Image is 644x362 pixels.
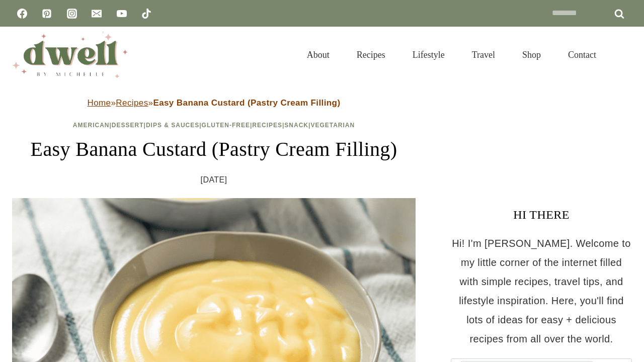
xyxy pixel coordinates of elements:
[509,37,554,72] a: Shop
[73,122,110,129] a: American
[88,98,341,108] span: » »
[136,4,156,24] a: TikTok
[12,4,32,24] a: Facebook
[37,4,57,24] a: Pinterest
[451,234,632,348] p: Hi! I'm [PERSON_NAME]. Welcome to my little corner of the internet filled with simple recipes, tr...
[554,37,610,72] a: Contact
[87,4,107,24] a: Email
[116,98,148,108] a: Recipes
[458,37,509,72] a: Travel
[73,122,355,129] span: | | | | | |
[202,122,250,129] a: Gluten-Free
[310,122,355,129] a: Vegetarian
[615,46,632,63] button: View Search Form
[146,122,199,129] a: Dips & Sauces
[112,122,144,129] a: Dessert
[293,37,343,72] a: About
[12,32,128,78] img: DWELL by michelle
[201,172,227,188] time: [DATE]
[399,37,458,72] a: Lifestyle
[343,37,399,72] a: Recipes
[293,37,610,72] nav: Primary Navigation
[62,4,82,24] a: Instagram
[112,4,132,24] a: YouTube
[284,122,308,129] a: Snack
[88,98,111,108] a: Home
[12,134,416,164] h1: Easy Banana Custard (Pastry Cream Filling)
[252,122,282,129] a: Recipes
[451,206,632,224] h3: HI THERE
[153,98,340,108] strong: Easy Banana Custard (Pastry Cream Filling)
